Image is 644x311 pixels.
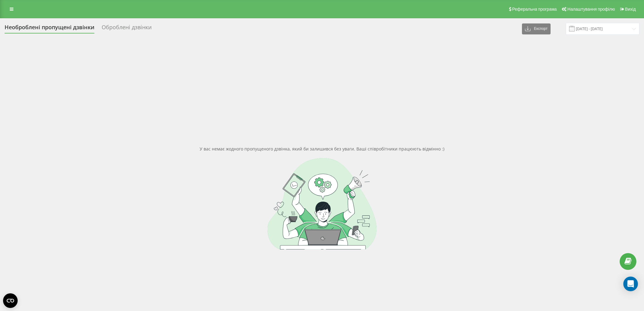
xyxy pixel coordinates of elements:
[522,23,551,34] button: Експорт
[512,7,557,12] span: Реферальна програма
[567,7,615,12] span: Налаштування профілю
[102,24,152,34] div: Оброблені дзвінки
[625,7,636,12] span: Вихід
[5,24,94,34] div: Необроблені пропущені дзвінки
[623,277,638,291] div: Open Intercom Messenger
[3,293,18,308] button: Open CMP widget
